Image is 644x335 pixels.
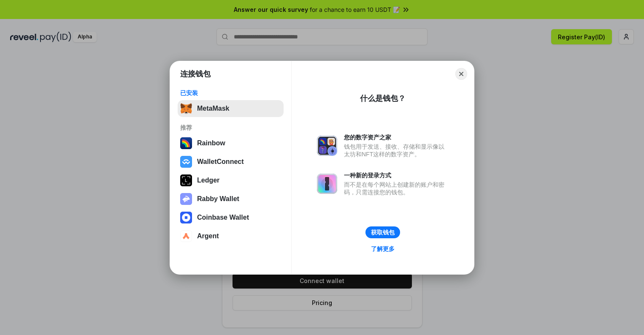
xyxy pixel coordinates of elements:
img: svg+xml,%3Csvg%20width%3D%2228%22%20height%3D%2228%22%20viewBox%3D%220%200%2028%2028%22%20fill%3D... [180,230,192,242]
a: 了解更多 [366,243,400,254]
button: 获取钱包 [365,226,400,238]
div: Ledger [197,177,219,184]
img: svg+xml,%3Csvg%20xmlns%3D%22http%3A%2F%2Fwww.w3.org%2F2000%2Fsvg%22%20fill%3D%22none%22%20viewBox... [317,174,337,194]
img: svg+xml,%3Csvg%20width%3D%2228%22%20height%3D%2228%22%20viewBox%3D%220%200%2028%2028%22%20fill%3D... [180,212,192,223]
button: Rabby Wallet [178,191,284,207]
button: Close [455,68,467,80]
button: MetaMask [178,100,284,117]
button: Argent [178,228,284,245]
div: Coinbase Wallet [197,214,249,221]
div: 一种新的登录方式 [344,172,449,179]
div: 什么是钱包？ [360,93,406,103]
div: MetaMask [197,105,229,112]
div: 了解更多 [371,245,395,253]
div: Rabby Wallet [197,195,239,203]
img: svg+xml,%3Csvg%20fill%3D%22none%22%20height%3D%2233%22%20viewBox%3D%220%200%2035%2033%22%20width%... [180,103,192,114]
div: WalletConnect [197,158,244,166]
img: svg+xml,%3Csvg%20xmlns%3D%22http%3A%2F%2Fwww.w3.org%2F2000%2Fsvg%22%20width%3D%2228%22%20height%3... [180,174,192,186]
div: 推荐 [180,124,281,131]
button: Ledger [178,172,284,189]
div: 获取钱包 [371,229,395,236]
button: Rainbow [178,135,284,152]
div: 您的数字资产之家 [344,133,449,141]
div: 已安装 [180,89,281,97]
img: svg+xml,%3Csvg%20width%3D%22120%22%20height%3D%22120%22%20viewBox%3D%220%200%20120%20120%22%20fil... [180,137,192,149]
img: svg+xml,%3Csvg%20xmlns%3D%22http%3A%2F%2Fwww.w3.org%2F2000%2Fsvg%22%20fill%3D%22none%22%20viewBox... [317,136,337,156]
button: Coinbase Wallet [178,209,284,226]
img: svg+xml,%3Csvg%20width%3D%2228%22%20height%3D%2228%22%20viewBox%3D%220%200%2028%2028%22%20fill%3D... [180,156,192,168]
img: svg+xml,%3Csvg%20xmlns%3D%22http%3A%2F%2Fwww.w3.org%2F2000%2Fsvg%22%20fill%3D%22none%22%20viewBox... [180,193,192,205]
div: Argent [197,232,219,240]
h1: 连接钱包 [180,69,211,79]
div: 而不是在每个网站上创建新的账户和密码，只需连接您的钱包。 [344,181,449,196]
button: WalletConnect [178,153,284,170]
div: 钱包用于发送、接收、存储和显示像以太坊和NFT这样的数字资产。 [344,143,449,158]
div: Rainbow [197,139,225,147]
